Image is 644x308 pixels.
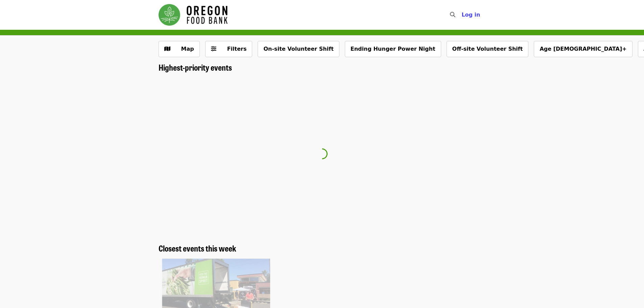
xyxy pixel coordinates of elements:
span: Log in [461,11,480,18]
button: On-site Volunteer Shift [258,41,339,57]
div: Closest events this week [153,243,491,253]
button: Log in [456,8,485,22]
i: map icon [164,46,170,52]
span: Highest-priority events [159,61,232,73]
div: Highest-priority events [153,63,491,72]
span: Map [181,46,194,52]
a: Closest events this week [159,243,236,253]
span: Filters [227,46,247,52]
i: sliders-h icon [211,46,216,52]
button: Ending Hunger Power Night [345,41,441,57]
button: Age [DEMOGRAPHIC_DATA]+ [534,41,632,57]
button: Show map view [159,41,200,57]
input: Search [459,7,465,23]
a: Highest-priority events [159,63,232,72]
img: Oregon Food Bank - Home [159,4,228,26]
button: Filters (0 selected) [205,41,253,57]
i: search icon [450,11,455,18]
button: Off-site Volunteer Shift [447,41,529,57]
span: Closest events this week [159,242,236,254]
